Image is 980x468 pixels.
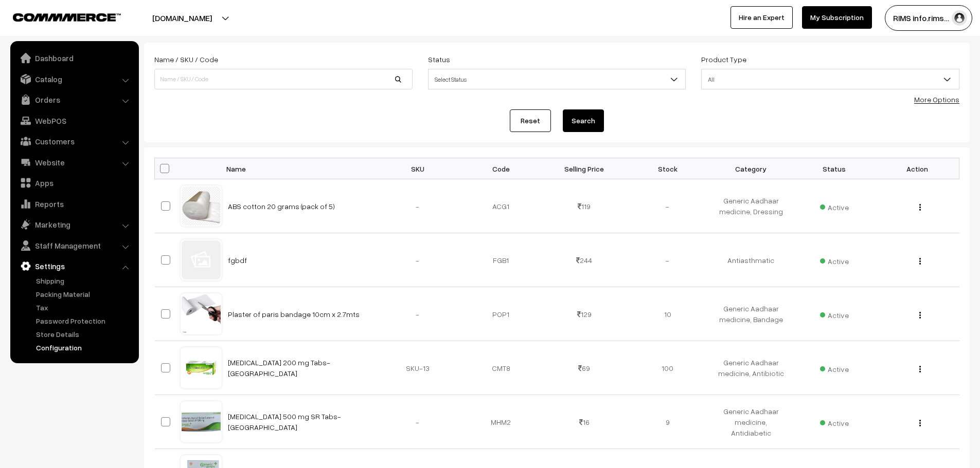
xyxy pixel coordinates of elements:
th: Category [709,158,793,179]
span: Active [820,253,849,267]
td: - [626,179,709,233]
span: All [701,69,959,89]
th: Name [222,158,376,179]
a: Catalog [13,70,135,88]
span: Select Status [428,69,686,89]
td: POP1 [459,287,543,341]
a: Shipping [33,275,135,286]
a: Marketing [13,215,135,234]
a: Plaster of paris bandage 10cm x 2.7mts [228,310,360,319]
td: ACG1 [459,179,543,233]
img: COMMMERCE [13,13,121,21]
span: Active [820,361,849,375]
label: Product Type [701,54,746,65]
td: 119 [543,179,626,233]
img: Menu [919,420,921,426]
span: Active [820,307,849,321]
a: fgbdf [228,256,247,265]
td: Generic Aadhaar medicine, Dressing [709,179,793,233]
img: user [952,10,967,26]
a: Packing Material [33,289,135,299]
a: Hire an Expert [730,6,793,29]
a: Customers [13,132,135,151]
td: Generic Aadhaar medicine, Antidiabetic [709,395,793,449]
span: Active [820,199,849,213]
td: - [626,233,709,287]
a: More Options [914,95,959,104]
td: - [376,395,459,449]
a: COMMMERCE [13,10,103,23]
a: Settings [13,257,135,275]
a: Staff Management [13,236,135,255]
a: [MEDICAL_DATA] 200 mg Tabs- [GEOGRAPHIC_DATA] [228,358,330,378]
td: SKU-13 [376,341,459,395]
img: Menu [919,204,921,211]
img: Menu [919,366,921,372]
button: RIMS info.rims… [885,5,972,31]
th: Stock [626,158,709,179]
td: 100 [626,341,709,395]
td: Generic Aadhaar medicine, Antibiotic [709,341,793,395]
td: Antiasthmatic [709,233,793,287]
a: WebPOS [13,111,135,130]
img: Menu [919,258,921,265]
button: Search [563,109,604,132]
a: Orders [13,90,135,109]
label: Status [428,54,450,65]
td: 244 [543,233,626,287]
td: Generic Aadhaar medicine, Bandage [709,287,793,341]
td: 9 [626,395,709,449]
a: Reports [13,195,135,213]
td: 16 [543,395,626,449]
a: Apps [13,174,135,192]
td: - [376,287,459,341]
a: [MEDICAL_DATA] 500 mg SR Tabs- [GEOGRAPHIC_DATA] [228,412,341,432]
td: MHM2 [459,395,543,449]
td: 129 [543,287,626,341]
th: SKU [376,158,459,179]
td: - [376,233,459,287]
td: 10 [626,287,709,341]
span: Select Status [429,70,686,88]
img: Menu [919,312,921,319]
th: Selling Price [543,158,626,179]
span: All [702,70,959,88]
a: Tax [33,302,135,313]
input: Name / SKU / Code [154,69,413,89]
th: Action [876,158,959,179]
td: FGB1 [459,233,543,287]
span: Active [820,415,849,428]
a: Configuration [33,342,135,353]
th: Code [459,158,543,179]
th: Status [793,158,876,179]
a: ABS cotton 20 grams (pack of 5) [228,202,335,211]
a: My Subscription [802,6,872,29]
a: Store Details [33,329,135,340]
a: Website [13,153,135,172]
label: Name / SKU / Code [154,54,218,65]
a: Reset [510,109,551,132]
td: 69 [543,341,626,395]
a: Password Protection [33,315,135,326]
td: CMT8 [459,341,543,395]
button: [DOMAIN_NAME] [116,5,248,31]
td: - [376,179,459,233]
a: Dashboard [13,49,135,67]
